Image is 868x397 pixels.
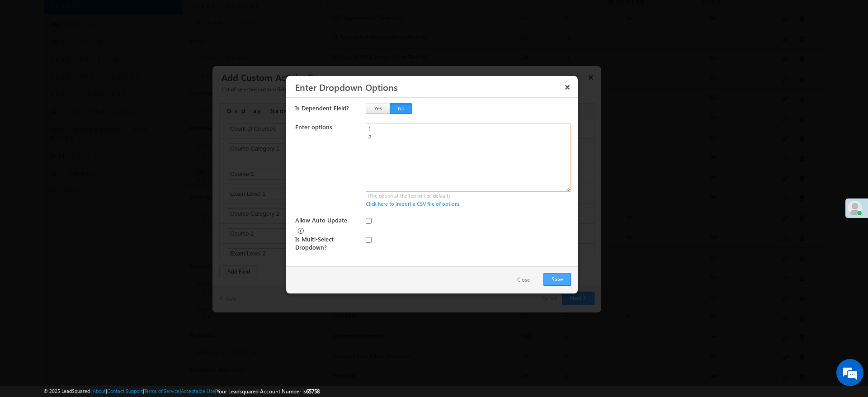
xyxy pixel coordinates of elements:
button: × [560,79,575,95]
button: Yes [366,103,390,114]
div: (The option at the top will be default) [368,192,573,200]
div: Chat with us now [47,47,152,59]
img: d_60004797649_company_0_60004797649 [15,47,38,59]
span: Allow Auto Update [295,216,347,224]
h3: Enter Dropdown Options [295,79,575,95]
span: Is Dependent Field? [295,104,349,112]
em: Start Chat [123,279,164,291]
span: 65758 [306,388,320,395]
div: Minimize live chat window [148,5,170,26]
button: No [390,103,412,114]
a: Contact Support [107,388,143,394]
a: Terms of Service [144,388,179,394]
a: Acceptable Use [181,388,215,394]
button: Save [543,273,571,286]
a: About [93,388,106,394]
span: Is Multi-Select Dropdown? [295,235,334,251]
span: © 2025 LeadSquared | | | | | [43,387,320,396]
button: Close [508,274,539,287]
span: Your Leadsquared Account Number is [217,388,320,395]
span: Enter options [295,123,332,131]
div: Click here to import a CSV file of options [366,200,571,208]
textarea: Type your message and hit 'Enter' [12,84,165,271]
